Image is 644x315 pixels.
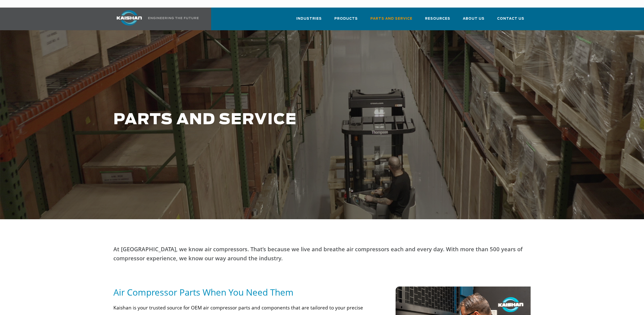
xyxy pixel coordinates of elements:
[296,16,322,22] span: Industries
[425,16,450,22] span: Resources
[110,10,148,25] img: kaishan logo
[370,16,412,22] span: Parts and Service
[113,287,379,298] h5: Air Compressor Parts When You Need Them
[497,16,524,22] span: Contact Us
[334,16,358,22] span: Products
[148,17,199,19] img: Engineering the future
[370,12,412,29] a: Parts and Service
[296,12,322,29] a: Industries
[110,8,200,30] a: Kaishan USA
[113,111,460,128] h1: PARTS AND SERVICE
[497,12,524,29] a: Contact Us
[463,12,485,29] a: About Us
[463,16,485,22] span: About Us
[334,12,358,29] a: Products
[113,244,531,263] p: At [GEOGRAPHIC_DATA], we know air compressors. That’s because we live and breathe air compressors...
[425,12,450,29] a: Resources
